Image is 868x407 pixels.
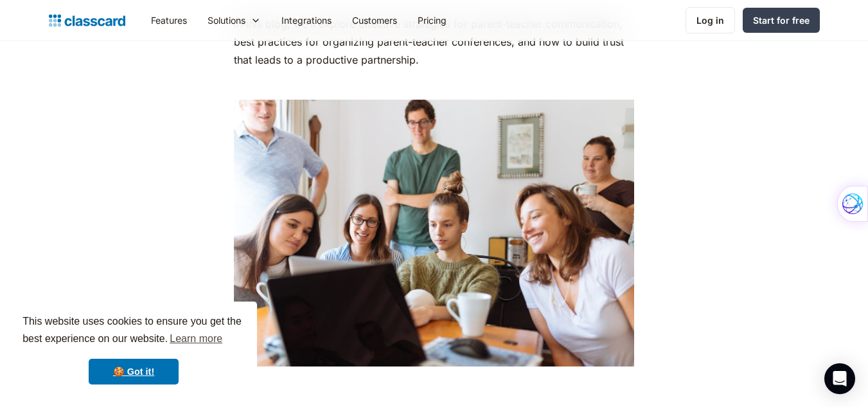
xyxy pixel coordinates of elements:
a: Features [141,6,197,35]
div: Start for free [753,14,810,27]
div: Solutions [197,6,271,35]
img: Group of people smiling and looking at a laptop, teamwork, collaboration, meeting. [234,100,634,366]
p: ‍ [234,373,634,391]
div: Log in [696,14,724,27]
span: This website uses cookies to ensure you get the best experience on our website. [22,314,245,348]
a: Integrations [271,6,342,35]
a: Logo [49,12,125,30]
a: Log in [686,7,735,33]
a: learn more about cookies [168,329,224,348]
div: Solutions [208,14,245,27]
a: Start for free [743,8,820,33]
p: ‍ [234,75,634,93]
a: Customers [342,6,407,35]
div: Open Intercom Messenger [824,363,855,394]
a: dismiss cookie message [89,359,179,384]
a: Pricing [407,6,457,35]
div: cookieconsent [10,302,257,397]
p: In this blog, we’ll explore effective strategies for parent-teacher communication, best practices... [234,15,634,69]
